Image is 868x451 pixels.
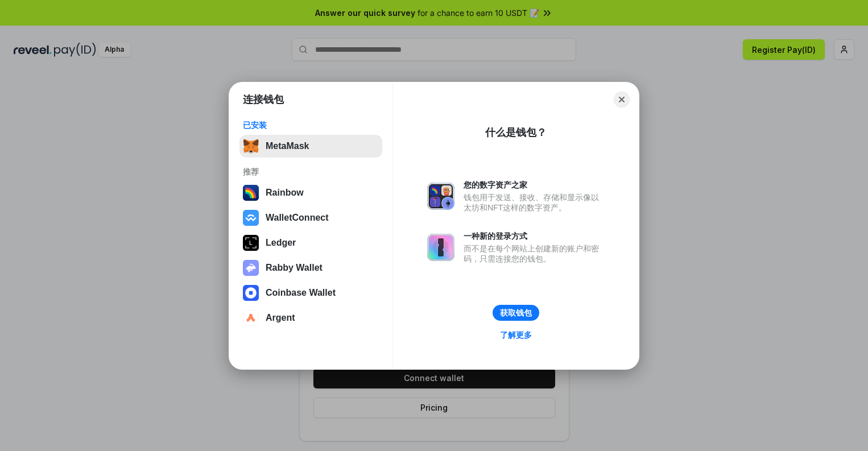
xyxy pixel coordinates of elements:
button: Argent [239,307,382,329]
div: Rainbow [266,188,304,198]
div: MetaMask [266,141,309,151]
button: Rabby Wallet [239,256,382,279]
div: 一种新的登录方式 [464,231,605,241]
button: Rainbow [239,181,382,204]
div: Argent [266,313,295,323]
div: WalletConnect [266,213,329,223]
button: Coinbase Wallet [239,282,382,304]
div: 什么是钱包？ [485,126,547,139]
div: 推荐 [243,167,379,177]
button: 获取钱包 [493,305,539,321]
img: svg+xml,%3Csvg%20width%3D%2228%22%20height%3D%2228%22%20viewBox%3D%220%200%2028%2028%22%20fill%3D... [243,285,259,301]
button: MetaMask [239,135,382,158]
div: 您的数字资产之家 [464,180,605,190]
a: 了解更多 [493,328,539,342]
div: 而不是在每个网站上创建新的账户和密码，只需连接您的钱包。 [464,243,605,264]
img: svg+xml,%3Csvg%20xmlns%3D%22http%3A%2F%2Fwww.w3.org%2F2000%2Fsvg%22%20fill%3D%22none%22%20viewBox... [427,234,454,261]
img: svg+xml,%3Csvg%20xmlns%3D%22http%3A%2F%2Fwww.w3.org%2F2000%2Fsvg%22%20fill%3D%22none%22%20viewBox... [243,260,259,276]
div: 获取钱包 [500,308,532,318]
button: Ledger [239,231,382,254]
img: svg+xml,%3Csvg%20xmlns%3D%22http%3A%2F%2Fwww.w3.org%2F2000%2Fsvg%22%20fill%3D%22none%22%20viewBox... [427,183,454,210]
img: svg+xml,%3Csvg%20width%3D%2228%22%20height%3D%2228%22%20viewBox%3D%220%200%2028%2028%22%20fill%3D... [243,310,259,326]
div: Coinbase Wallet [266,288,336,298]
img: svg+xml,%3Csvg%20width%3D%2228%22%20height%3D%2228%22%20viewBox%3D%220%200%2028%2028%22%20fill%3D... [243,210,259,226]
div: Rabby Wallet [266,263,323,273]
img: svg+xml,%3Csvg%20xmlns%3D%22http%3A%2F%2Fwww.w3.org%2F2000%2Fsvg%22%20width%3D%2228%22%20height%3... [243,235,259,251]
div: 已安装 [243,120,379,130]
h1: 连接钱包 [243,93,284,106]
div: 了解更多 [500,330,532,340]
img: svg+xml,%3Csvg%20width%3D%22120%22%20height%3D%22120%22%20viewBox%3D%220%200%20120%20120%22%20fil... [243,185,259,201]
div: 钱包用于发送、接收、存储和显示像以太坊和NFT这样的数字资产。 [464,192,605,213]
div: Ledger [266,238,296,248]
img: svg+xml,%3Csvg%20fill%3D%22none%22%20height%3D%2233%22%20viewBox%3D%220%200%2035%2033%22%20width%... [243,138,259,154]
button: WalletConnect [239,206,382,229]
button: Close [614,92,630,107]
